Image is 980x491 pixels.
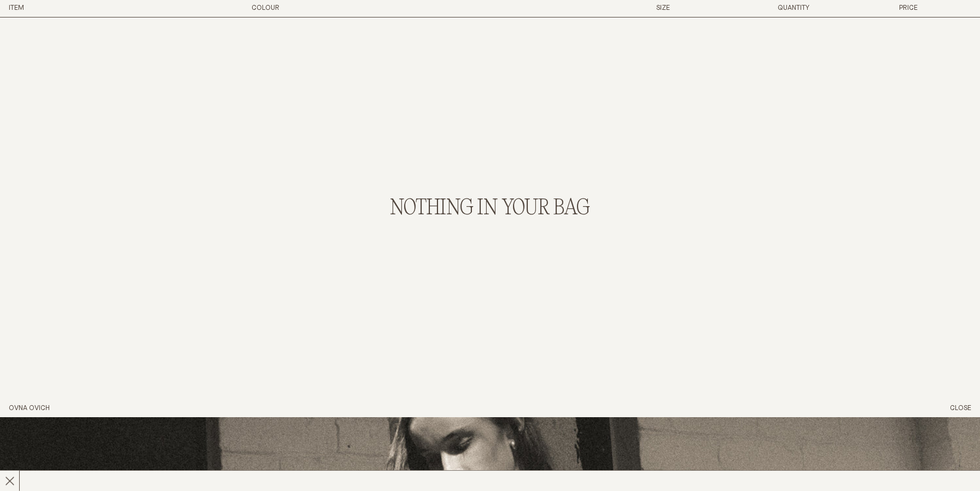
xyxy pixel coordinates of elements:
h3: Colour [252,4,445,13]
a: Home [9,405,50,412]
h3: Size [656,4,728,13]
h3: Price [899,4,971,13]
div: Nothing in your bag [390,196,590,221]
button: Close Cart [950,404,971,413]
h3: Quantity [778,4,850,13]
h3: Item [9,4,202,13]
